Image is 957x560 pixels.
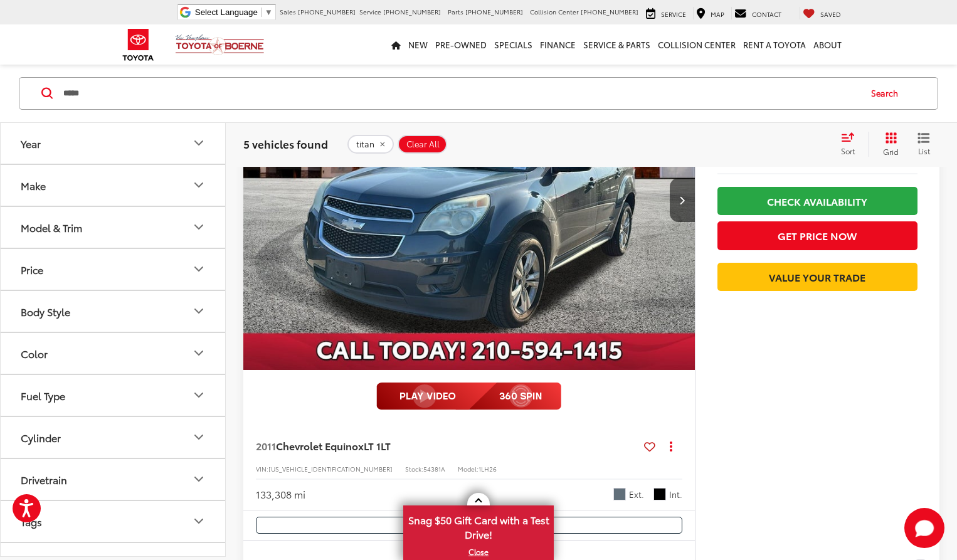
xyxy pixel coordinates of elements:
button: Search [859,78,916,109]
div: Color [21,347,48,359]
button: TagsTags [1,501,226,542]
div: Make [21,179,46,191]
div: Make [191,177,206,193]
a: Specials [490,24,536,65]
span: Model: [458,464,478,473]
span: Service [359,7,381,16]
span: Saved [820,9,841,19]
button: Get Price Now [717,221,917,250]
div: Drivetrain [21,473,67,485]
a: Contact [731,7,785,19]
svg: Start Chat [904,508,944,548]
span: [PHONE_NUMBER] [581,7,638,16]
img: full motion video [376,383,561,410]
span: Snag $50 Gift Card with a Test Drive! [404,507,553,545]
span: titan [356,139,374,149]
span: [PHONE_NUMBER] [298,7,356,16]
a: My Saved Vehicles [800,7,844,19]
a: Check Availability [717,187,917,215]
div: Body Style [21,305,70,317]
button: Actions [660,435,682,457]
span: Parts [448,7,463,16]
a: About [810,24,845,65]
a: Pre-Owned [431,24,490,65]
div: Year [21,137,41,149]
span: LT 1LT [364,438,391,453]
span: ▼ [265,8,273,17]
div: Model & Trim [191,219,206,235]
button: Toggle Chat Window [904,508,944,548]
span: Light Titanium/Jet Black [653,488,666,500]
a: Collision Center [654,24,739,65]
span: Service [661,9,686,19]
button: Body StyleBody Style [1,291,226,332]
a: Value Your Trade [717,263,917,291]
span: 2011 [256,438,276,453]
span: dropdown dots [670,441,672,451]
span: Int. [669,489,682,500]
span: Collision Center [530,7,579,16]
div: Tags [21,515,42,527]
div: Color [191,346,206,361]
button: DrivetrainDrivetrain [1,459,226,500]
img: Vic Vaughan Toyota of Boerne [175,34,265,56]
a: Rent a Toyota [739,24,810,65]
span: Select Language [195,8,258,17]
span: 54381A [423,464,445,473]
button: Fuel TypeFuel Type [1,375,226,416]
span: Stock: [405,464,423,473]
span: Chevrolet Equinox [276,438,364,453]
span: List [917,145,930,156]
span: Ext. [629,489,644,500]
a: Map [693,7,727,19]
button: Model & TrimModel & Trim [1,207,226,248]
span: [US_VEHICLE_IDENTIFICATION_NUMBER] [268,464,393,473]
span: Grid [883,146,899,157]
div: Price [191,262,206,277]
span: 5 vehicles found [243,136,328,151]
span: Sales [280,7,296,16]
button: List View [908,132,939,157]
a: Select Language​ [195,8,273,17]
div: 2011 Chevrolet Equinox LT 1LT 0 [243,31,696,370]
span: Clear All [406,139,440,149]
div: Fuel Type [191,388,206,403]
a: Service & Parts: Opens in a new tab [579,24,654,65]
button: Next image [670,178,695,222]
a: Finance [536,24,579,65]
span: Cyber Gray Metallic [613,488,626,500]
div: Drivetrain [191,472,206,487]
button: CylinderCylinder [1,417,226,458]
a: 2011 Chevrolet Equinox LT 1LT2011 Chevrolet Equinox LT 1LT2011 Chevrolet Equinox LT 1LT2011 Chevr... [243,31,696,370]
span: Contact [752,9,781,19]
a: Home [388,24,404,65]
span: Sort [841,145,855,156]
button: Grid View [869,132,908,157]
button: Select sort value [835,132,869,157]
div: Cylinder [191,430,206,445]
button: Comments [256,517,682,534]
div: Body Style [191,304,206,319]
span: Map [711,9,724,19]
span: 1LH26 [478,464,497,473]
button: YearYear [1,123,226,164]
div: Cylinder [21,431,61,443]
div: Year [191,135,206,151]
span: [PHONE_NUMBER] [383,7,441,16]
div: Fuel Type [21,389,65,401]
input: Search by Make, Model, or Keyword [62,78,859,108]
button: remove titan [347,135,394,154]
button: Clear All [398,135,447,154]
div: Model & Trim [21,221,82,233]
a: Service [643,7,689,19]
span: [PHONE_NUMBER] [465,7,523,16]
button: MakeMake [1,165,226,206]
div: Price [21,263,43,275]
span: VIN: [256,464,268,473]
img: 2011 Chevrolet Equinox LT 1LT [243,31,696,371]
a: New [404,24,431,65]
img: Toyota [115,24,162,65]
a: 2011Chevrolet EquinoxLT 1LT [256,439,639,453]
